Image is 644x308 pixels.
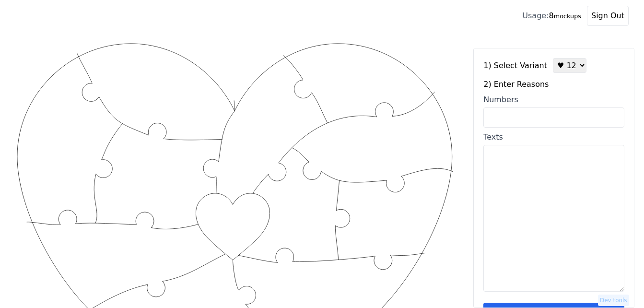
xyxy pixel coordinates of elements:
span: Usage: [522,11,549,20]
small: mockups [554,12,581,20]
input: Numbers [483,107,624,128]
div: Numbers [483,94,624,106]
div: Texts [483,131,624,143]
label: 1) Select Variant [483,60,547,71]
button: Sign Out [587,6,629,26]
label: 2) Enter Reasons [483,79,624,90]
div: 8 [522,10,581,22]
textarea: Texts [483,145,624,292]
button: Dev tools [598,295,629,306]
